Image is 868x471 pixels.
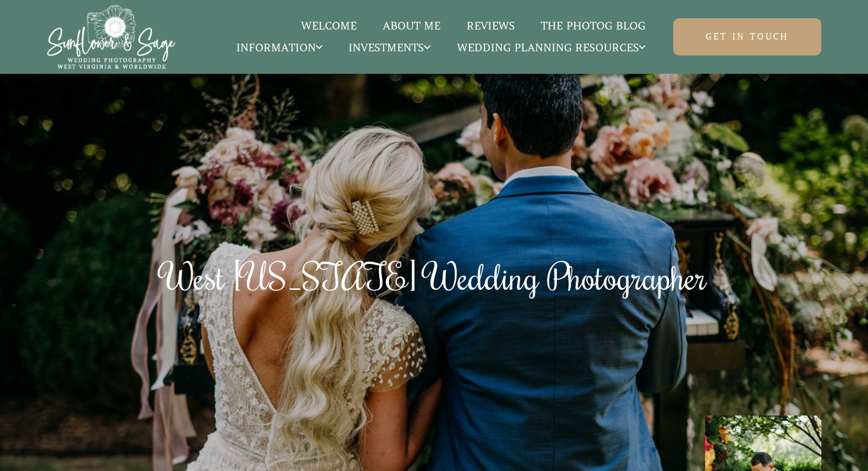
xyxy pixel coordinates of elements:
[233,253,417,299] span: [US_STATE]
[706,31,789,42] span: Get in touch
[457,42,645,54] span: Wedding Planning Resources
[288,18,370,34] a: Welcome
[528,18,658,34] a: The Photog Blog
[547,253,707,299] span: Photographer
[348,42,430,54] span: Investments
[370,18,453,34] a: About Me
[335,40,443,55] a: Investments
[47,5,177,70] img: Sunflower & Sage Wedding Photography
[453,18,528,34] a: Reviews
[444,40,658,55] a: Wedding Planning Resources
[425,253,539,299] span: Wedding
[236,42,322,54] span: Information
[223,40,335,55] a: Information
[673,18,821,55] a: Get in touch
